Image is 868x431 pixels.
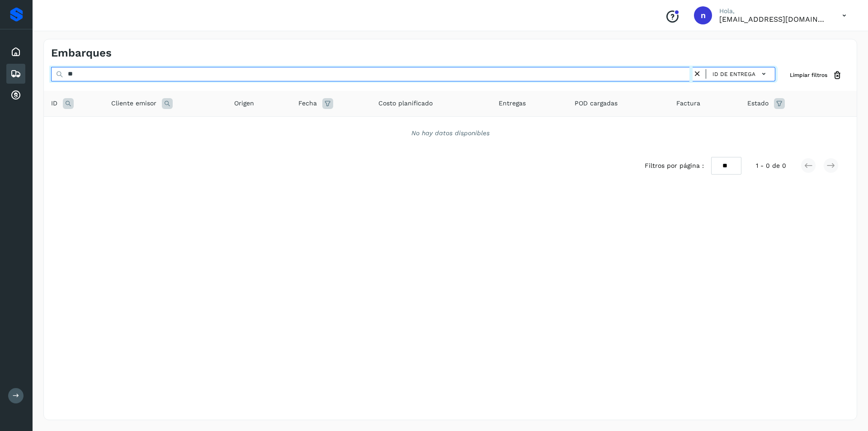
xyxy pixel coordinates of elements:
[712,70,755,78] span: ID de entrega
[676,99,700,108] span: Factura
[51,99,57,108] span: ID
[719,15,828,24] p: nchavez@aeo.mx
[747,99,769,108] span: Estado
[756,161,786,171] span: 1 - 0 de 0
[6,42,25,62] div: Inicio
[790,71,827,79] span: Limpiar filtros
[56,128,845,138] div: No hay datos disponibles
[111,99,156,108] span: Cliente emisor
[710,67,771,81] button: ID de entrega
[645,161,704,171] span: Filtros por página :
[783,67,849,84] button: Limpiar filtros
[234,99,254,108] span: Origen
[719,7,828,15] p: Hola,
[575,99,618,108] span: POD cargadas
[298,99,317,108] span: Fecha
[6,64,25,84] div: Embarques
[6,85,25,105] div: Cuentas por cobrar
[51,47,112,60] h4: Embarques
[378,99,433,108] span: Costo planificado
[499,99,526,108] span: Entregas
